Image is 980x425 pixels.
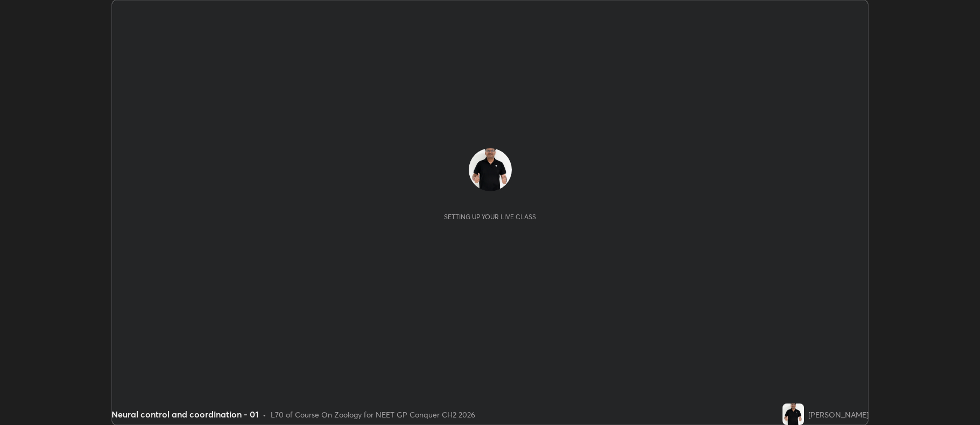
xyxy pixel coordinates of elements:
div: • [263,409,266,420]
div: [PERSON_NAME] [808,409,869,420]
img: 0f3390f70cd44b008778aac013c3f139.jpg [782,404,804,425]
img: 0f3390f70cd44b008778aac013c3f139.jpg [469,148,512,191]
div: Neural control and coordination - 01 [111,408,258,421]
div: L70 of Course On Zoology for NEET GP Conquer CH2 2026 [271,409,475,420]
div: Setting up your live class [444,213,536,221]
